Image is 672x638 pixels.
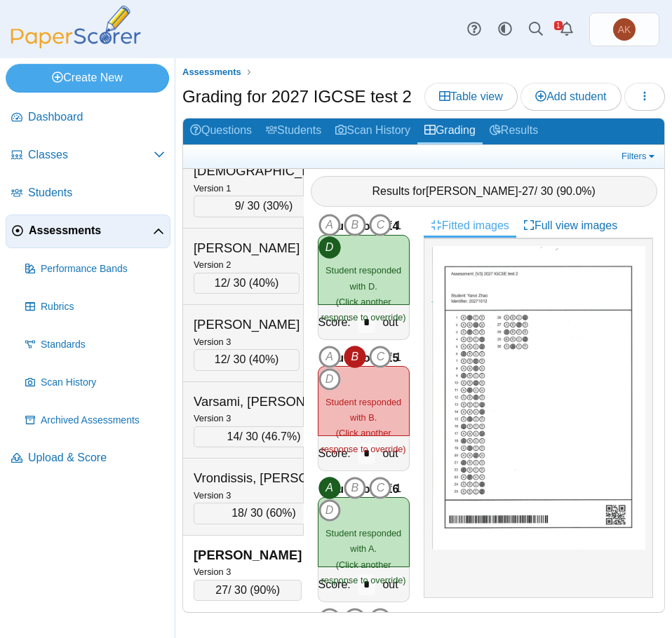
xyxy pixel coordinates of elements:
[194,393,334,411] div: Varsami, [PERSON_NAME]
[613,18,636,41] span: Anna Kostouki
[6,101,170,135] a: Dashboard
[344,477,366,499] i: B
[560,185,591,197] span: 90.0%
[522,185,535,197] span: 27
[318,305,354,339] div: Score:
[6,64,169,92] a: Create New
[311,176,658,207] div: Results for - / 30 ( )
[28,109,165,125] span: Dashboard
[321,265,406,323] small: (Click another response to override)
[6,39,146,50] a: PaperScorer
[194,315,300,334] div: [PERSON_NAME]
[259,118,328,144] a: Students
[179,64,245,81] a: Assessments
[318,499,341,522] i: D
[318,346,341,368] i: A
[325,528,401,554] span: Student responded with A.
[318,436,354,470] div: Score:
[369,608,391,630] i: C
[369,477,391,499] i: C
[318,477,341,499] i: A
[194,337,231,347] small: Version 3
[194,426,334,447] div: / 30 ( )
[253,277,275,289] span: 40%
[194,162,334,180] div: [DEMOGRAPHIC_DATA], Iraklis
[194,273,300,294] div: / 30 ( )
[535,90,606,102] span: Add student
[369,214,391,236] i: C
[439,90,503,102] span: Table view
[6,442,170,475] a: Upload & Score
[41,262,165,276] span: Performance Bands
[215,353,227,365] span: 12
[325,397,401,423] span: Student responded with B.
[20,366,170,400] a: Scan History
[328,118,417,144] a: Scan History
[28,185,165,201] span: Students
[20,290,170,324] a: Rubrics
[318,608,341,630] i: A
[254,584,276,596] span: 90%
[194,546,302,564] div: [PERSON_NAME]
[182,85,412,109] h1: Grading for 2027 IGCSE test 2
[551,14,582,45] a: Alerts
[28,147,154,163] span: Classes
[6,215,170,248] a: Assessments
[194,580,302,601] div: / 30 ( )
[6,139,170,172] a: Classes
[194,413,231,423] small: Version 3
[483,118,545,144] a: Results
[6,177,170,210] a: Students
[344,346,366,368] i: B
[215,584,228,596] span: 27
[41,414,165,428] span: Archived Assessments
[417,118,483,144] a: Grading
[20,404,170,437] a: Archived Assessments
[194,239,300,257] div: [PERSON_NAME]
[426,185,518,197] span: [PERSON_NAME]
[182,67,241,77] span: Assessments
[321,528,406,585] small: (Click another response to override)
[41,338,165,352] span: Standards
[194,259,231,270] small: Version 2
[321,397,406,454] small: (Click another response to override)
[369,346,391,368] i: C
[379,436,408,470] div: out of 1
[431,246,646,549] img: 3178303_SEPTEMBER_30_2025T10_56_35_63000000.jpeg
[318,368,341,391] i: D
[183,118,259,144] a: Questions
[344,608,366,630] i: B
[194,469,334,487] div: Vrondissis, [PERSON_NAME]
[20,328,170,362] a: Standards
[235,200,241,212] span: 9
[29,223,153,238] span: Assessments
[194,566,231,577] small: Version 3
[424,83,518,111] a: Table view
[231,507,244,519] span: 18
[194,349,300,370] div: / 30 ( )
[194,183,231,194] small: Version 1
[318,236,341,259] i: D
[41,300,165,314] span: Rubrics
[516,214,624,238] a: Full view images
[215,277,227,289] span: 12
[269,507,292,519] span: 60%
[379,305,408,339] div: out of 1
[20,252,170,286] a: Performance Bands
[520,83,621,111] a: Add student
[267,200,289,212] span: 30%
[344,214,366,236] i: B
[227,430,240,442] span: 14
[28,450,165,466] span: Upload & Score
[424,214,516,238] a: Fitted images
[253,353,275,365] span: 40%
[194,196,334,217] div: / 30 ( )
[6,6,146,48] img: PaperScorer
[318,214,341,236] i: A
[194,490,231,501] small: Version 3
[589,13,659,46] a: Anna Kostouki
[194,503,334,524] div: / 30 ( )
[325,265,401,291] span: Student responded with D.
[265,430,297,442] span: 46.7%
[618,149,661,163] a: Filters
